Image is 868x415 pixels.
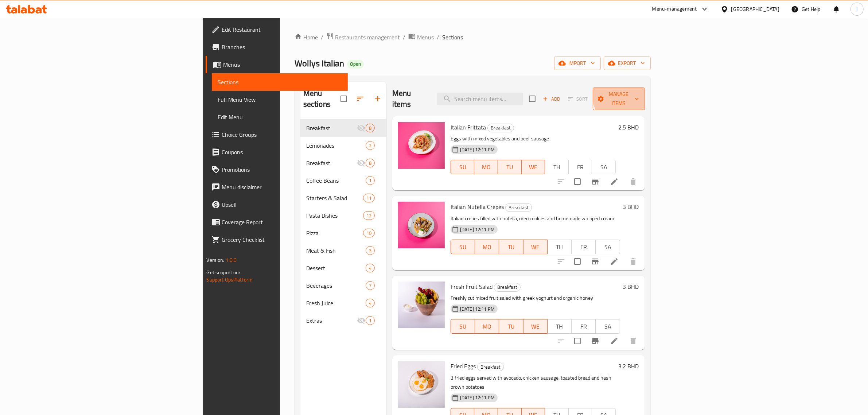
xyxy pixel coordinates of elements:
a: Edit Menu [212,108,348,126]
h6: 2.5 BHD [619,122,639,132]
span: TU [502,321,520,332]
span: Edit Restaurant [222,25,342,34]
img: Fresh Fruit Salad [398,282,445,328]
button: FR [571,240,596,254]
span: Version: [206,255,224,265]
span: Get support on: [206,268,240,277]
svg: Inactive section [357,124,366,132]
p: Italian crepes filled with nutella, oreo cookies and homemade whipped cream [451,214,620,223]
span: MO [478,242,496,252]
span: SA [595,162,612,172]
button: Branch-specific-item [587,253,604,270]
div: Breakfast [505,203,532,212]
span: Breakfast [306,159,357,167]
span: [DATE] 12:11 PM [457,394,498,401]
span: SA [599,242,617,252]
p: Eggs with mixed vegetables and beef sausage [451,134,616,143]
button: SU [451,160,474,174]
span: Upsell [222,200,342,209]
span: [DATE] 12:11 PM [457,226,498,233]
span: SU [454,321,472,332]
span: Italian Frittata [451,122,486,133]
button: TH [547,240,572,254]
span: MO [478,321,496,332]
span: 10 [363,230,374,237]
span: Italian Nutella Crepes [451,201,504,212]
span: 8 [366,160,374,167]
span: Menus [417,33,434,42]
span: Menu disclaimer [222,183,342,191]
button: import [554,57,601,70]
div: items [366,299,375,307]
button: delete [624,173,642,190]
div: Beverages7 [300,277,386,294]
button: SU [451,319,475,334]
div: Breakfast [306,124,357,132]
nav: breadcrumb [295,32,651,42]
button: TU [498,160,522,174]
span: Extras [306,316,357,325]
button: WE [523,319,548,334]
span: Pasta Dishes [306,211,363,220]
span: Breakfast [478,363,503,371]
div: items [366,176,375,185]
span: Meat & Fish [306,246,366,255]
svg: Inactive section [357,316,366,325]
div: Meat & Fish3 [300,242,386,259]
div: items [366,316,375,325]
div: Lemonades [306,141,366,150]
a: Branches [206,38,348,56]
span: Beverages [306,281,366,290]
div: items [366,264,375,272]
div: Dessert [306,264,366,272]
div: items [366,141,375,150]
span: TH [550,321,569,332]
div: Open [347,60,364,69]
li: / [437,33,439,42]
img: Italian Frittata [398,122,445,169]
div: Dessert4 [300,259,386,277]
div: Lemonades2 [300,137,386,154]
div: items [366,159,375,167]
a: Restaurants management [326,32,400,42]
div: items [366,246,375,255]
span: Sort sections [351,90,369,108]
div: Breakfast8 [300,154,386,172]
div: [GEOGRAPHIC_DATA] [731,5,779,13]
span: Open [347,61,364,67]
span: Add item [540,93,563,105]
span: Restaurants management [335,33,400,42]
span: 1.0.0 [226,255,237,265]
div: items [366,124,375,132]
span: SU [454,242,472,252]
button: TU [499,240,523,254]
span: TH [550,242,569,252]
button: SA [592,160,615,174]
span: 1 [366,177,374,184]
span: WE [526,321,545,332]
div: Fresh Juice [306,299,366,307]
span: 12 [363,212,374,219]
span: MO [477,162,495,172]
span: export [610,59,645,68]
span: Starters & Salad [306,194,363,202]
span: WE [526,242,545,252]
a: Edit menu item [610,177,619,186]
div: Pasta Dishes12 [300,207,386,224]
a: Edit menu item [610,257,619,266]
span: 8 [366,125,374,132]
p: 3 fried eggs served with avocado, chicken sausage, toasted bread and hash brown potatoes [451,373,616,392]
span: WE [525,162,542,172]
span: Sections [218,78,342,86]
span: Breakfast [494,283,520,291]
button: SU [451,240,475,254]
button: Add section [369,90,386,108]
a: Coverage Report [206,213,348,231]
button: MO [474,160,498,174]
a: Support.OpsPlatform [206,275,253,284]
span: import [560,59,595,68]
